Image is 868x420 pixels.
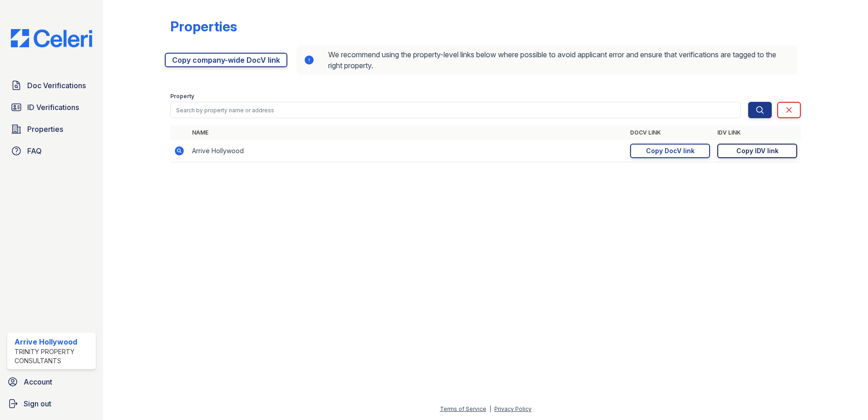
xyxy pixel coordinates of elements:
a: Copy DocV link [630,144,710,158]
td: Arrive Hollywood [188,140,626,162]
a: Copy IDV link [717,144,797,158]
div: We recommend using the property-level links below where possible to avoid applicant error and ens... [296,45,797,75]
label: Property [170,93,194,100]
a: FAQ [7,142,96,160]
th: IDV Link [714,125,801,140]
span: Properties [27,124,63,135]
div: Copy IDV link [736,146,779,155]
th: Name [188,125,626,140]
div: Properties [170,18,237,35]
span: Sign out [24,398,51,409]
span: FAQ [27,145,42,156]
a: Properties [7,120,96,138]
th: DocV Link [626,125,714,140]
span: Account [24,376,52,387]
div: Trinity Property Consultants [15,347,92,365]
a: ID Verifications [7,98,96,116]
a: Sign out [4,395,99,413]
a: Doc Verifications [7,76,96,95]
a: Copy company-wide DocV link [165,53,287,67]
div: Arrive Hollywood [15,336,92,347]
a: Account [4,373,99,391]
img: CE_Logo_Blue-a8612792a0a2168367f1c8372b55b34899dd931a85d93a1a3d3e32e68fde9ad4.png [4,29,99,47]
a: Terms of Service [440,405,486,412]
div: | [489,405,491,412]
span: ID Verifications [27,102,79,113]
span: Doc Verifications [27,80,86,91]
div: Copy DocV link [646,146,695,155]
a: Privacy Policy [494,405,532,412]
input: Search by property name or address [170,102,741,118]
